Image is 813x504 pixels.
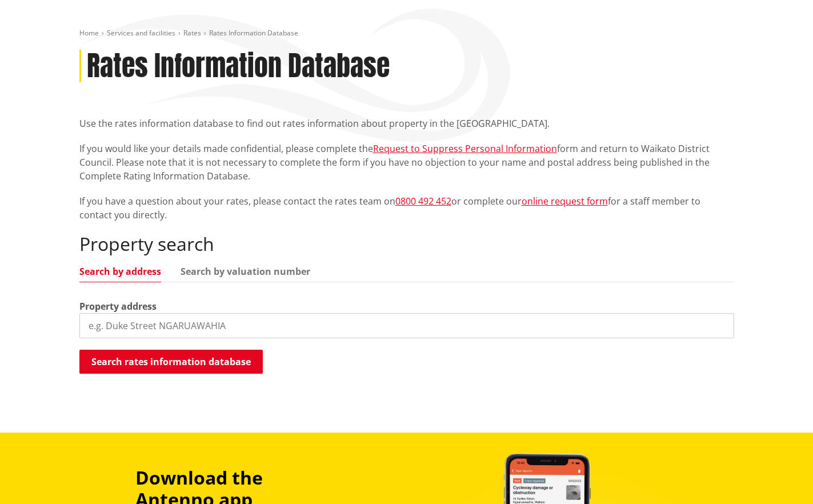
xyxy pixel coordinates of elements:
input: e.g. Duke Street NGARUAWAHIA [79,313,734,338]
h2: Property search [79,233,734,255]
h1: Rates Information Database [87,50,390,83]
a: 0800 492 452 [395,195,451,207]
span: Rates Information Database [209,28,298,38]
p: Use the rates information database to find out rates information about property in the [GEOGRAPHI... [79,117,734,130]
a: Request to Suppress Personal Information [373,142,557,155]
a: Search by valuation number [181,267,310,276]
button: Search rates information database [79,350,263,374]
nav: breadcrumb [79,29,734,38]
p: If you have a question about your rates, please contact the rates team on or complete our for a s... [79,194,734,222]
a: online request form [522,195,608,207]
a: Home [79,28,99,38]
label: Property address [79,299,157,313]
a: Search by address [79,267,161,276]
p: If you would like your details made confidential, please complete the form and return to Waikato ... [79,142,734,183]
iframe: Messenger Launcher [760,456,802,497]
a: Rates [183,28,201,38]
a: Services and facilities [107,28,175,38]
